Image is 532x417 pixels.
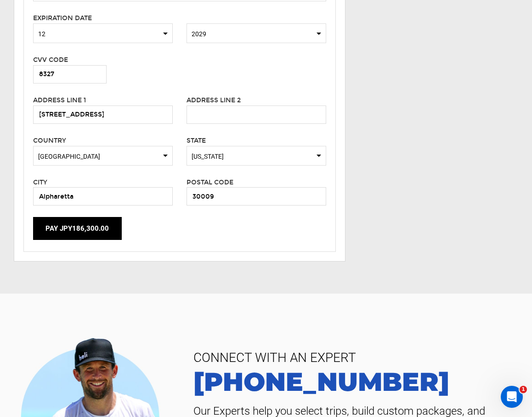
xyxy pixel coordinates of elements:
label: State [187,136,206,145]
span: Select box activate [33,146,173,166]
span: Select box activate [33,23,173,43]
label: City [33,178,47,187]
label: CVV Code [33,56,68,65]
a: [PHONE_NUMBER] [187,369,518,395]
span: CONNECT WITH AN EXPERT [187,347,518,369]
span: 12 [38,29,168,39]
iframe: Intercom live chat [501,386,523,408]
span: Select box activate [187,146,326,166]
label: Address Line 1 [33,96,86,105]
label: Expiration Date [33,14,92,23]
button: Pay JPY186,300.00 [33,217,122,240]
label: Country [33,136,66,145]
label: Postal Code [187,178,233,187]
span: 1 [520,386,527,393]
span: [US_STATE] [192,152,321,161]
span: [GEOGRAPHIC_DATA] [38,152,168,161]
label: Address Line 2 [187,96,241,105]
span: Select box activate [187,23,326,43]
span: 2029 [192,29,321,39]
